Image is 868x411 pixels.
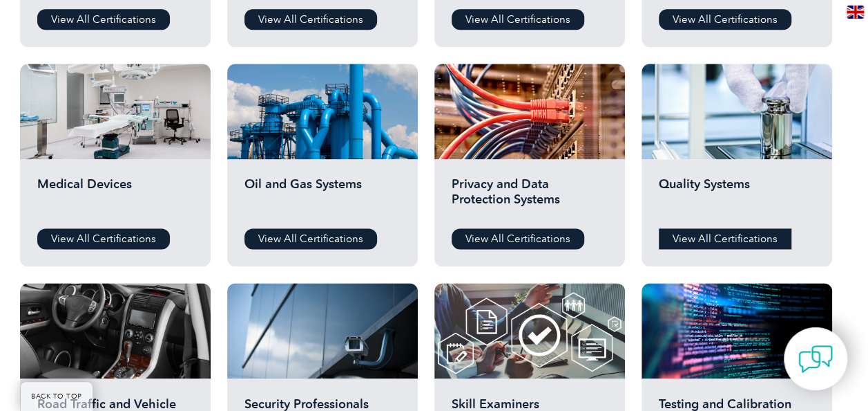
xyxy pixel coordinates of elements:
h2: Privacy and Data Protection Systems [452,176,608,218]
a: View All Certifications [37,228,170,249]
a: View All Certifications [659,228,791,249]
img: contact-chat.png [798,342,833,376]
a: View All Certifications [244,228,377,249]
h2: Oil and Gas Systems [244,176,401,218]
a: View All Certifications [37,9,170,30]
h2: Medical Devices [37,176,193,218]
img: en [847,6,864,19]
h2: Quality Systems [659,176,815,218]
a: View All Certifications [244,9,377,30]
a: BACK TO TOP [21,382,93,411]
a: View All Certifications [452,9,584,30]
a: View All Certifications [659,9,791,30]
a: View All Certifications [452,228,584,249]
